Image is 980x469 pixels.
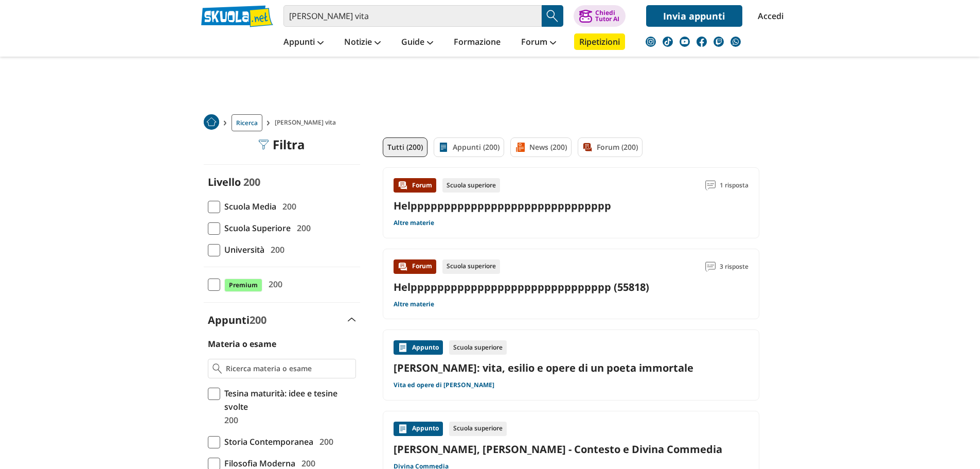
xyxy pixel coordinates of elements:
span: Scuola Superiore [220,221,291,235]
a: Altre materie [394,219,434,227]
span: Scuola Media [220,200,276,213]
img: Appunti contenuto [398,424,408,434]
img: WhatsApp [730,37,741,47]
label: Livello [208,175,241,189]
input: Ricerca materia o esame [226,363,351,374]
img: Appunti contenuto [398,342,408,353]
div: Forum [394,259,436,274]
a: Notizie [342,33,383,52]
a: Appunti (200) [434,137,504,157]
img: Forum contenuto [398,262,408,272]
span: Università [220,243,264,256]
span: Storia Contemporanea [220,435,313,448]
label: Materia o esame [208,338,276,350]
span: 1 risposta [720,178,749,193]
span: Tesina maturità: idee e tesine svolte [220,387,356,413]
button: ChiediTutor AI [574,5,626,27]
a: Helpppppppppppppppppppppppppppppp [394,199,611,213]
button: Search Button [542,5,563,27]
span: 200 [278,200,296,213]
a: Home [204,114,219,131]
div: Scuola superiore [442,178,500,193]
img: twitch [714,37,724,47]
div: Scuola superiore [442,259,500,274]
span: 200 [243,175,260,189]
a: Ricerca [231,114,262,131]
div: Forum [394,178,436,193]
img: Cerca appunti, riassunti o versioni [545,8,560,24]
img: Ricerca materia o esame [212,363,222,374]
img: Appunti filtro contenuto [438,142,449,152]
span: 200 [220,413,238,427]
span: 200 [266,243,284,256]
a: Helpppppppppppppppppppppppppppppp (55818) [394,280,649,294]
a: Guide [399,33,436,52]
a: Altre materie [394,300,434,308]
a: Forum (200) [578,137,643,157]
img: Commenti lettura [705,180,716,190]
span: 3 risposte [720,259,749,274]
span: 200 [250,313,266,327]
span: 200 [315,435,333,448]
a: Appunti [281,33,326,52]
a: Ripetizioni [574,33,625,50]
img: Apri e chiudi sezione [348,318,356,322]
div: Scuola superiore [449,340,507,355]
img: Forum contenuto [398,180,408,190]
img: Filtra filtri mobile [258,140,269,150]
img: Home [204,114,219,130]
a: [PERSON_NAME]: vita, esilio e opere di un poeta immortale [394,361,749,375]
label: Appunti [208,313,266,327]
input: Cerca appunti, riassunti o versioni [283,5,542,27]
div: Chiedi Tutor AI [595,10,619,22]
div: Scuola superiore [449,422,507,436]
img: News filtro contenuto [515,142,525,152]
img: youtube [680,37,690,47]
div: Appunto [394,340,443,355]
a: Vita ed opere di [PERSON_NAME] [394,381,494,389]
span: 200 [293,221,311,235]
a: Accedi [758,5,779,27]
a: Tutti (200) [383,137,427,157]
a: Invia appunti [646,5,742,27]
a: Forum [519,33,559,52]
a: Formazione [451,33,503,52]
span: 200 [264,277,282,291]
div: Filtra [258,137,305,152]
span: Premium [224,279,262,292]
img: Forum filtro contenuto [582,142,593,152]
img: facebook [697,37,707,47]
div: Appunto [394,422,443,436]
span: [PERSON_NAME] vita [275,114,340,131]
img: Commenti lettura [705,262,716,272]
img: tiktok [663,37,673,47]
a: [PERSON_NAME], [PERSON_NAME] - Contesto e Divina Commedia [394,442,749,456]
img: instagram [646,37,656,47]
a: News (200) [510,137,572,157]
